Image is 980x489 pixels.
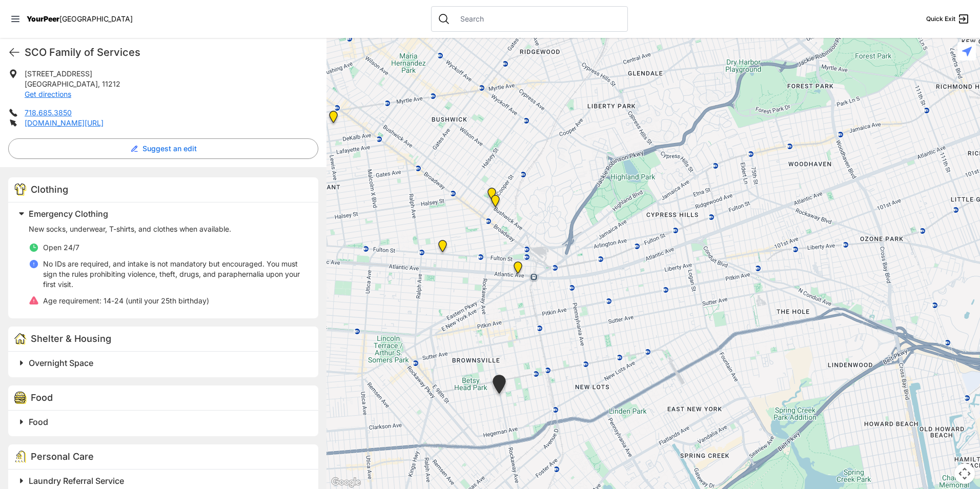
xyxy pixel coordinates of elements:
[43,296,209,306] p: 14-24 (until your 25th birthday)
[329,476,363,489] a: Open this area in Google Maps (opens a new window)
[507,257,528,282] div: The Gathering Place Drop-in Center
[31,451,94,462] span: Personal Care
[59,14,133,23] span: [GEOGRAPHIC_DATA]
[486,371,512,402] div: Brooklyn DYCD Youth Drop-in Center
[102,79,120,88] span: 11212
[25,69,92,78] span: [STREET_ADDRESS]
[25,118,104,127] a: [DOMAIN_NAME][URL]
[27,14,59,23] span: YourPeer
[25,45,318,59] h1: SCO Family of Services
[31,184,68,195] span: Clothing
[142,144,197,154] span: Suggest an edit
[926,13,970,25] a: Quick Exit
[454,14,621,24] input: Search
[29,417,48,427] span: Food
[25,108,72,117] a: 718.685.3850
[43,243,79,252] span: Open 24/7
[31,392,53,403] span: Food
[98,79,100,88] span: ,
[25,79,98,88] span: [GEOGRAPHIC_DATA]
[27,16,133,22] a: YourPeer[GEOGRAPHIC_DATA]
[329,476,363,489] img: Google
[29,476,124,486] span: Laundry Referral Service
[25,90,71,98] a: Get directions
[485,191,506,215] div: Bushwick/North Brooklyn
[43,259,306,290] p: No IDs are required, and intake is not mandatory but encouraged. You must sign the rules prohibit...
[31,333,111,344] span: Shelter & Housing
[954,463,975,484] button: Map camera controls
[29,358,93,368] span: Overnight Space
[43,296,101,305] span: Age requirement:
[323,107,344,131] div: Location of CCBQ, Brooklyn
[481,184,502,208] div: St Thomas Episcopal Church
[432,236,453,260] div: SuperPantry
[926,15,955,23] span: Quick Exit
[8,138,318,159] button: Suggest an edit
[29,224,306,234] p: New socks, underwear, T-shirts, and clothes when available.
[29,209,108,219] span: Emergency Clothing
